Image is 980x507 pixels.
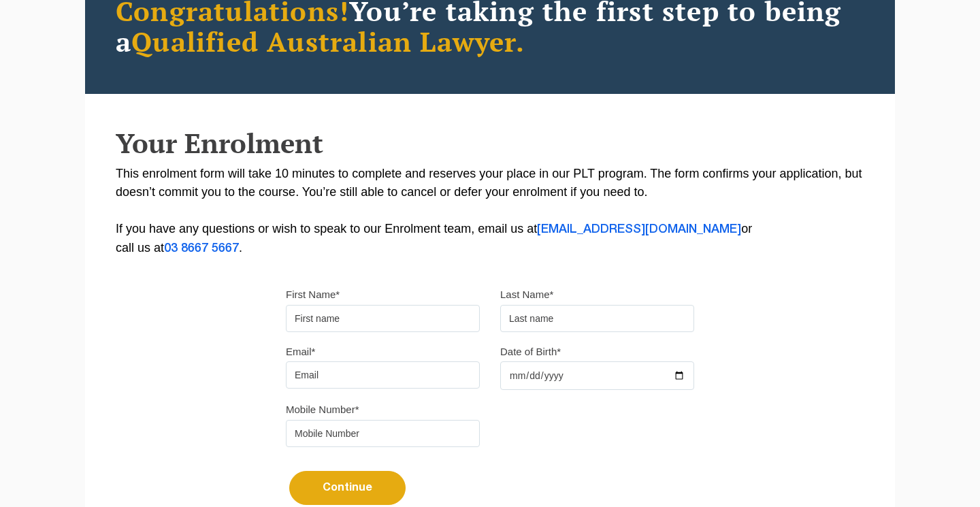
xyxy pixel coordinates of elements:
[286,420,480,447] input: Mobile Number
[286,305,480,332] input: First name
[164,243,239,254] a: 03 8667 5667
[286,345,315,359] label: Email*
[116,165,864,258] p: This enrolment form will take 10 minutes to complete and reserves your place in our PLT program. ...
[289,471,406,505] button: Continue
[500,345,561,359] label: Date of Birth*
[286,288,340,301] label: First Name*
[116,128,864,158] h2: Your Enrolment
[286,403,359,416] label: Mobile Number*
[500,305,694,332] input: Last name
[500,288,553,301] label: Last Name*
[286,361,480,389] input: Email
[537,224,741,235] a: [EMAIL_ADDRESS][DOMAIN_NAME]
